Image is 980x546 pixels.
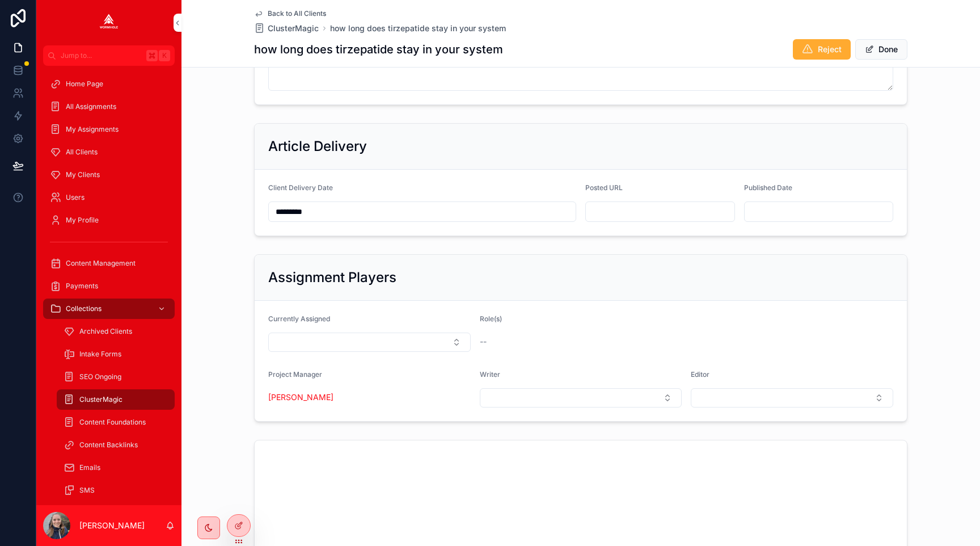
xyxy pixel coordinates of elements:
[66,282,98,291] span: Payments
[57,412,175,432] a: Content Foundations
[57,389,175,410] a: ClusterMagic
[480,388,682,408] button: Select Button
[57,435,175,455] a: Content Backlinks
[744,183,792,192] span: Published Date
[66,79,103,89] span: Home Page
[43,119,175,140] a: My Assignments
[66,170,100,179] span: My Clients
[268,23,319,34] span: ClusterMagic
[480,370,500,379] span: Writer
[79,395,122,404] span: ClusterMagic
[43,276,175,296] a: Payments
[79,440,138,450] span: Content Backlinks
[79,372,121,381] span: SEO Ongoing
[268,268,396,287] h2: Assignment Players
[66,304,102,313] span: Collections
[254,9,326,18] a: Back to All Clients
[57,344,175,364] a: Intake Forms
[79,520,145,531] p: [PERSON_NAME]
[43,96,175,117] a: All Assignments
[43,165,175,185] a: My Clients
[818,44,842,55] span: Reject
[43,74,175,94] a: Home Page
[268,370,322,379] span: Project Manager
[160,51,169,60] span: K
[57,321,175,342] a: Archived Clients
[43,187,175,208] a: Users
[61,51,142,60] span: Jump to...
[79,350,121,359] span: Intake Forms
[100,14,118,32] img: App logo
[254,41,503,57] h1: how long does tirzepatide stay in your system
[43,210,175,230] a: My Profile
[330,23,506,34] a: how long does tirzepatide stay in your system
[268,392,333,403] a: [PERSON_NAME]
[268,137,367,156] h2: Article Delivery
[268,9,326,18] span: Back to All Clients
[79,463,100,472] span: Emails
[57,457,175,478] a: Emails
[43,142,175,162] a: All Clients
[691,388,893,408] button: Select Button
[793,39,851,60] button: Reject
[66,102,116,111] span: All Assignments
[691,370,709,379] span: Editor
[43,253,175,274] a: Content Management
[66,125,119,134] span: My Assignments
[66,148,98,157] span: All Clients
[480,336,487,347] span: --
[268,333,471,352] button: Select Button
[66,259,136,268] span: Content Management
[66,216,99,225] span: My Profile
[585,183,623,192] span: Posted URL
[79,327,132,336] span: Archived Clients
[855,39,907,60] button: Done
[480,314,502,323] span: Role(s)
[268,314,330,323] span: Currently Assigned
[79,418,146,427] span: Content Foundations
[254,23,319,34] a: ClusterMagic
[66,193,85,202] span: Users
[57,367,175,387] a: SEO Ongoing
[43,299,175,319] a: Collections
[36,66,181,505] div: scrollable content
[57,480,175,501] a: SMS
[268,183,333,192] span: Client Delivery Date
[43,45,175,66] button: Jump to...K
[79,486,95,495] span: SMS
